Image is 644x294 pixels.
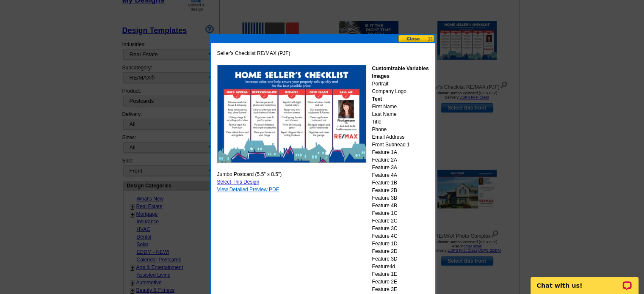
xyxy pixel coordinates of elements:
[217,170,282,178] span: Jumbo Postcard (5.5" x 8.5")
[217,179,260,185] a: Select This Design
[217,49,290,57] span: Seller's Checklist RE/MAX (PJF)
[372,66,428,71] strong: Customizable Variables
[217,65,366,163] img: GENPJF_farming_checklist_Remax_ALL.jpg
[525,267,644,294] iframe: LiveChat chat widget
[372,73,389,79] strong: Images
[217,187,279,192] a: View Detailed Preview PDF
[372,96,382,102] strong: Text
